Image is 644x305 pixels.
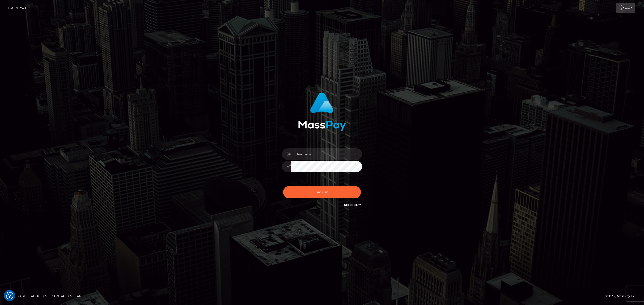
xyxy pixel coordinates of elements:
[50,292,74,300] a: Contact Us
[616,3,635,13] a: Login
[291,148,362,160] input: Username...
[6,292,28,300] a: Homepage
[298,92,346,131] img: MassPay Login
[8,3,27,13] a: Login Page
[344,203,361,207] a: Need Help?
[283,186,361,198] button: Sign in
[29,292,49,300] a: About Us
[75,292,85,300] a: API
[6,292,13,299] button: Consent Preferences
[6,292,13,299] img: Revisit consent button
[605,293,640,299] div: © 2025 , MassPay Inc.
